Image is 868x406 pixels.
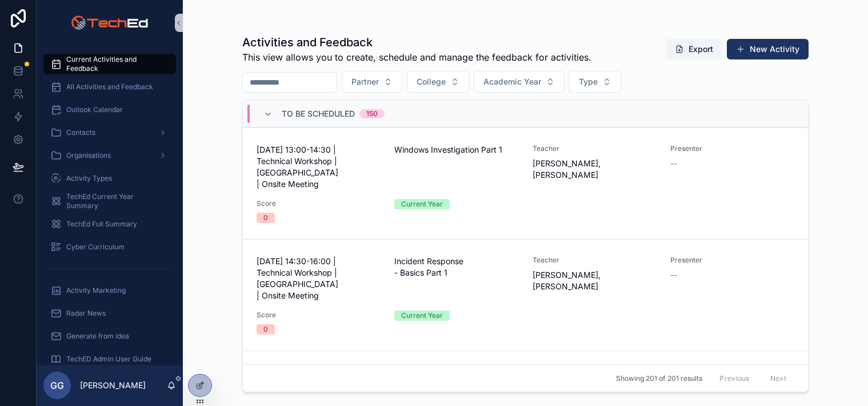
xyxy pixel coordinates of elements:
span: Score [257,311,381,320]
a: Outlook Calendar [43,99,176,120]
span: College [417,76,446,87]
button: Select Button [474,71,565,93]
span: Showing 201 of 201 results [616,374,702,383]
h1: Activities and Feedback [242,34,591,50]
a: Contacts [43,122,176,143]
span: Outlook Calendar [66,105,123,114]
span: -- [670,158,677,169]
a: TechED Admin User Guide [43,349,176,369]
span: TechED Admin User Guide [66,355,151,364]
div: 150 [366,109,378,118]
div: 0 [263,324,268,335]
a: [DATE] 14:30-16:00 | Technical Workshop | [GEOGRAPHIC_DATA] | Onsite MeetingIncident Response - B... [243,239,808,351]
span: Score [257,199,381,208]
button: Select Button [407,71,469,93]
span: [PERSON_NAME], [PERSON_NAME] [533,269,657,292]
span: [DATE] 13:00-14:30 | Technical Workshop | [GEOGRAPHIC_DATA] | Onsite Meeting [257,144,381,190]
span: TechEd Full Summary [66,220,137,229]
a: Organisations [43,145,176,166]
a: Activity Marketing [43,280,176,301]
div: scrollable content [37,46,183,365]
a: Radar News [43,303,176,324]
button: Select Button [569,71,621,93]
div: 0 [263,213,268,223]
p: [PERSON_NAME] [80,380,146,391]
a: [DATE] 13:00-14:30 | Technical Workshop | [GEOGRAPHIC_DATA] | Onsite MeetingWindows Investigation... [243,128,808,239]
span: Teacher [533,256,657,265]
img: App logo [71,14,148,32]
span: Generate from idea [66,332,129,341]
span: Type [579,76,598,87]
span: Partner [351,76,379,87]
span: TechEd Current Year Summary [66,192,165,210]
span: Current Activities and Feedback [66,55,165,73]
span: Presenter [670,256,794,265]
a: Generate from idea [43,326,176,347]
span: To Be Scheduled [282,108,355,120]
span: Academic Year [483,76,541,87]
button: Select Button [342,71,402,93]
span: Activity Types [66,174,112,183]
a: Cyber Curriculum [43,237,176,257]
button: Export [666,39,722,59]
span: -- [670,269,677,281]
span: Activity Marketing [66,286,126,295]
span: GG [50,379,64,392]
span: [DATE] 14:30-16:00 | Technical Workshop | [GEOGRAPHIC_DATA] | Onsite Meeting [257,256,381,301]
span: [PERSON_NAME], [PERSON_NAME] [533,158,657,181]
a: Current Activities and Feedback [43,54,176,74]
span: Radar News [66,309,106,318]
a: TechEd Full Summary [43,214,176,234]
div: Current Year [401,311,443,321]
span: Presenter [670,144,794,153]
span: All Activities and Feedback [66,82,153,91]
a: TechEd Current Year Summary [43,191,176,212]
a: Activity Types [43,168,176,189]
span: Contacts [66,128,95,137]
span: This view allows you to create, schedule and manage the feedback for activities. [242,50,591,64]
span: Windows Investigation Part 1 [394,144,518,156]
button: New Activity [727,39,809,59]
span: Organisations [66,151,111,160]
a: All Activities and Feedback [43,77,176,97]
span: Teacher [533,144,657,153]
div: Current Year [401,199,443,209]
span: Cyber Curriculum [66,242,125,252]
span: Incident Response - Basics Part 1 [394,256,518,278]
